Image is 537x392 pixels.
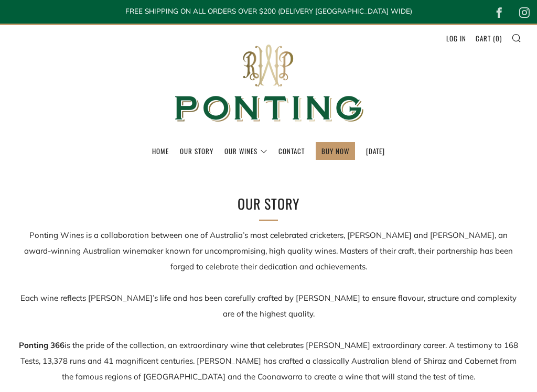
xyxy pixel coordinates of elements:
[95,193,442,215] h2: Our Story
[164,25,373,142] img: Ponting Wines
[224,143,267,159] a: Our Wines
[446,30,466,47] a: Log in
[496,33,500,43] span: 0
[152,143,169,159] a: Home
[321,143,349,159] a: BUY NOW
[366,143,385,159] a: [DATE]
[180,143,213,159] a: Our Story
[476,30,502,47] a: Cart (0)
[19,340,65,350] strong: Ponting 366
[278,143,305,159] a: Contact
